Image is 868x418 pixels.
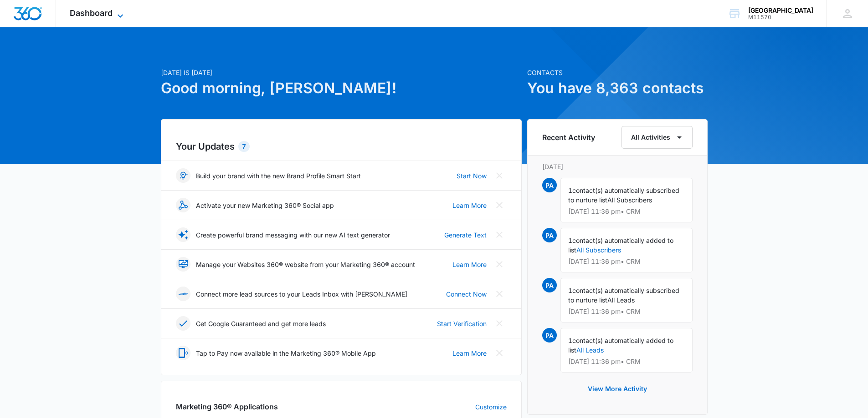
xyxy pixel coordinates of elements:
[748,14,813,20] div: account id
[607,296,635,304] span: All Leads
[568,186,679,204] span: contact(s) automatically subscribed to nurture list
[196,289,407,299] p: Connect more lead sources to your Leads Inbox with [PERSON_NAME]
[568,186,572,194] span: 1
[446,289,487,299] a: Connect Now
[527,68,708,77] p: Contacts
[196,319,326,328] p: Get Google Guaranteed and get more leads
[492,168,507,183] button: Close
[568,337,673,354] span: contact(s) automatically added to list
[492,316,507,331] button: Close
[542,228,557,242] span: PA
[542,328,557,342] span: PA
[196,260,415,269] p: Manage your Websites 360® website from your Marketing 360® account
[568,287,679,304] span: contact(s) automatically subscribed to nurture list
[70,8,113,18] span: Dashboard
[542,162,693,171] p: [DATE]
[576,346,604,354] a: All Leads
[607,196,652,204] span: All Subscribers
[568,358,685,365] p: [DATE] 11:36 pm • CRM
[444,230,487,240] a: Generate Text
[621,126,693,149] button: All Activities
[457,171,487,181] a: Start Now
[437,319,487,328] a: Start Verification
[542,132,595,143] h6: Recent Activity
[492,287,507,301] button: Close
[568,337,572,344] span: 1
[161,68,522,77] p: [DATE] is [DATE]
[196,230,390,240] p: Create powerful brand messaging with our new AI text generator
[579,378,656,400] button: View More Activity
[568,237,673,254] span: contact(s) automatically added to list
[576,246,621,254] a: All Subscribers
[452,201,487,210] a: Learn More
[176,401,278,412] h2: Marketing 360® Applications
[196,201,334,210] p: Activate your new Marketing 360® Social app
[475,402,507,412] a: Customize
[492,227,507,242] button: Close
[568,258,685,265] p: [DATE] 11:36 pm • CRM
[238,141,250,152] div: 7
[176,140,507,153] h2: Your Updates
[748,7,813,14] div: account name
[568,287,572,294] span: 1
[452,260,487,269] a: Learn More
[492,198,507,212] button: Close
[568,237,572,244] span: 1
[492,346,507,360] button: Close
[196,348,376,358] p: Tap to Pay now available in the Marketing 360® Mobile App
[542,278,557,292] span: PA
[452,348,487,358] a: Learn More
[492,257,507,272] button: Close
[161,77,522,99] h1: Good morning, [PERSON_NAME]!
[568,308,685,315] p: [DATE] 11:36 pm • CRM
[568,208,685,215] p: [DATE] 11:36 pm • CRM
[542,178,557,192] span: PA
[196,171,361,181] p: Build your brand with the new Brand Profile Smart Start
[527,77,708,99] h1: You have 8,363 contacts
